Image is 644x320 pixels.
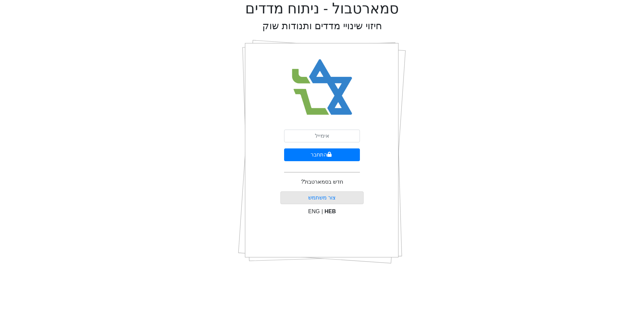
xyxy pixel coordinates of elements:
span: | [321,209,323,214]
button: צור משתמש [280,191,364,204]
button: התחבר [284,148,360,161]
span: ENG [308,209,320,214]
img: Smart Bull [286,50,359,124]
p: חדש בסמארטבול? [301,178,343,186]
input: אימייל [284,130,360,142]
span: HEB [325,209,336,214]
a: צור משתמש [308,195,336,200]
h2: חיזוי שינויי מדדים ותנודות שוק [262,20,382,32]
